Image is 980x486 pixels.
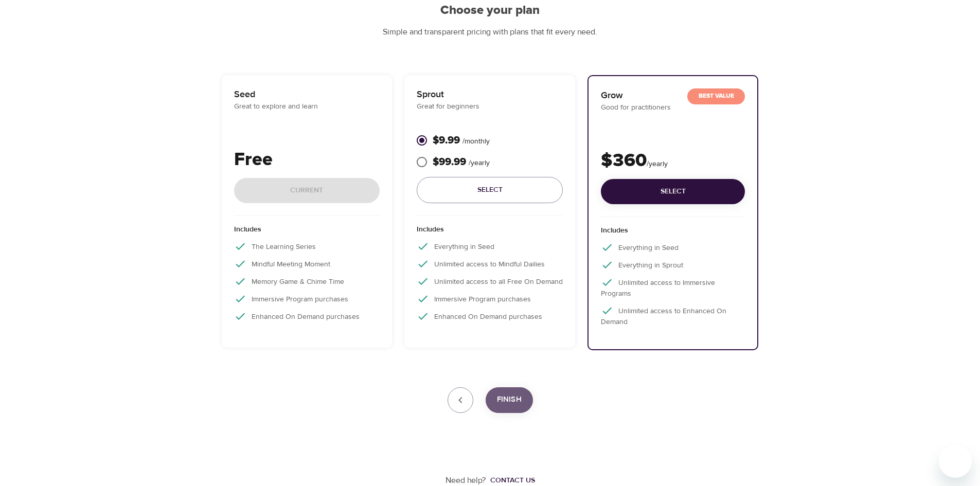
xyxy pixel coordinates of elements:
p: The Learning Series [234,240,380,253]
p: Sprout [417,87,563,101]
p: Enhanced On Demand purchases [417,310,563,322]
p: Great for beginners [417,101,563,112]
p: Includes [417,224,563,240]
p: Great to explore and learn [234,101,380,112]
span: Select [609,185,737,198]
p: $99.99 [433,154,490,170]
button: Finish [486,387,533,413]
p: Everything in Seed [601,241,745,254]
p: Everything in Sprout [601,259,745,271]
span: / yearly [647,159,668,169]
p: Immersive Program purchases [234,293,380,305]
p: Good for practitioners [601,102,745,113]
p: Includes [234,224,380,240]
button: Select [601,179,745,204]
p: Free [234,146,380,174]
span: / monthly [462,137,490,146]
p: Includes [601,225,745,241]
p: Unlimited access to all Free On Demand [417,275,563,287]
span: / yearly [469,158,490,168]
p: Memory Game & Chime Time [234,275,380,287]
div: Contact us [490,475,535,485]
p: Simple and transparent pricing with plans that fit every need. [209,26,771,38]
p: Unlimited access to Enhanced On Demand [601,304,745,328]
a: Contact us [486,475,535,485]
p: $9.99 [433,133,490,148]
p: Enhanced On Demand purchases [234,310,380,322]
p: Unlimited access to Immersive Programs [601,276,745,299]
p: $360 [601,147,745,175]
p: Immersive Program purchases [417,293,563,305]
iframe: Button to launch messaging window [939,445,972,478]
p: Seed [234,87,380,101]
p: Everything in Seed [417,240,563,253]
button: Select [417,177,563,203]
p: Mindful Meeting Moment [234,258,380,270]
span: Finish [497,393,522,406]
p: Unlimited access to Mindful Dailies [417,258,563,270]
span: Select [425,184,555,196]
h2: Choose your plan [209,3,771,18]
p: Grow [601,88,745,102]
